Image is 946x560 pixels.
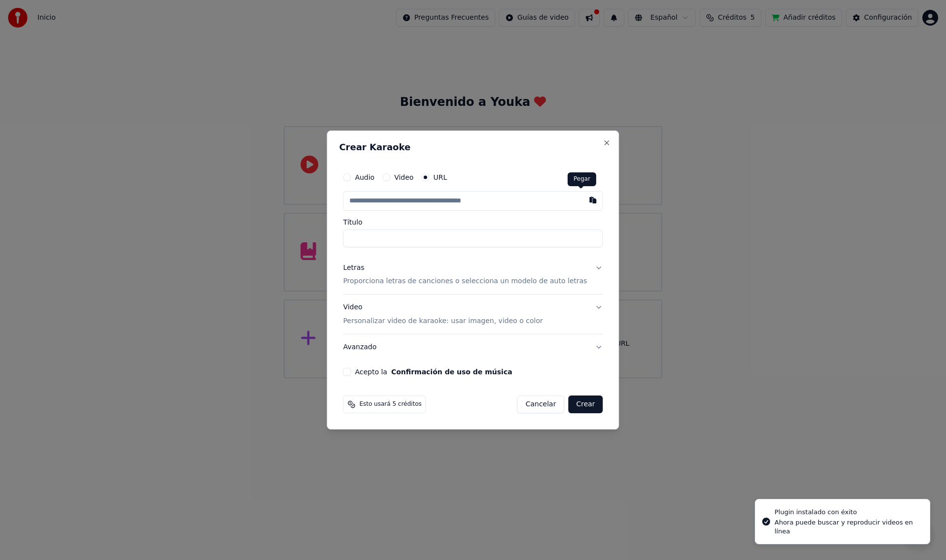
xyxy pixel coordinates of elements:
[343,316,542,326] p: Personalizar video de karaoke: usar imagen, video o color
[343,334,603,360] button: Avanzado
[359,400,421,408] span: Esto usará 5 créditos
[568,395,603,413] button: Crear
[343,303,542,327] div: Video
[517,395,565,413] button: Cancelar
[343,295,603,334] button: VideoPersonalizar video de karaoke: usar imagen, video o color
[343,255,603,295] button: LetrasProporciona letras de canciones o selecciona un modelo de auto letras
[433,174,447,181] label: URL
[343,219,603,226] label: Título
[394,174,413,181] label: Video
[391,368,512,375] button: Acepto la
[355,174,374,181] label: Audio
[355,368,512,375] label: Acepto la
[568,172,596,186] div: Pegar
[343,277,587,287] p: Proporciona letras de canciones o selecciona un modelo de auto letras
[343,263,364,273] div: Letras
[339,143,607,152] h2: Crear Karaoke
